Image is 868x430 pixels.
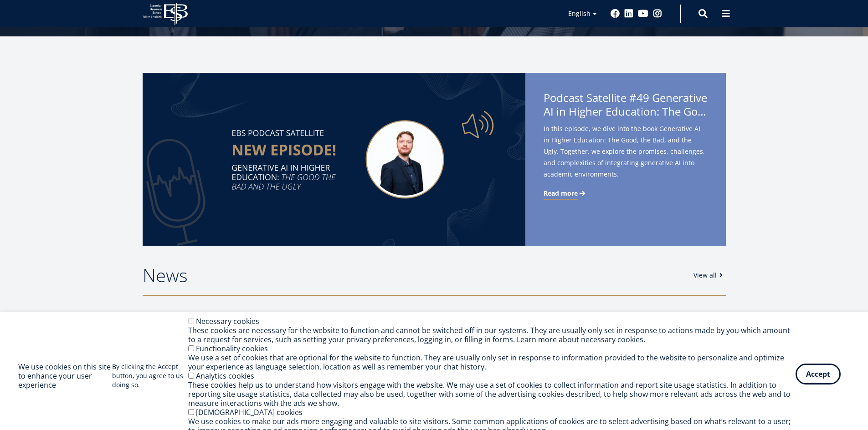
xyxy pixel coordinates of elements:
[544,189,587,198] a: Read more
[18,362,112,390] h2: We use cookies on this site to enhance your user experience
[196,316,259,326] label: Necessary cookies
[624,9,633,18] a: Linkedin
[196,344,268,354] label: Functionality cookies
[544,105,708,118] span: AI in Higher Education: The Good, the Bad, and the Ugly
[112,362,188,390] p: By clicking the Accept button, you agree to us doing so.
[143,264,684,287] h2: News
[638,9,648,18] a: Youtube
[188,353,796,371] div: We use a set of cookies that are optional for the website to function. They are usually only set ...
[693,271,726,280] a: View all
[143,73,525,246] img: Satellite #49
[544,123,708,180] span: In this episode, we dive into the book Generative AI in Higher Education: The Good, the Bad, and ...
[611,9,620,18] a: Facebook
[796,364,841,384] button: Accept
[196,371,254,381] label: Analytics cookies
[188,380,796,408] div: These cookies help us to understand how visitors engage with the website. We may use a set of coo...
[544,91,708,121] span: Podcast Satellite #49 Generative
[653,9,662,18] a: Instagram
[196,407,303,417] label: [DEMOGRAPHIC_DATA] cookies
[544,189,578,198] span: Read more
[188,326,796,344] div: These cookies are necessary for the website to function and cannot be switched off in our systems...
